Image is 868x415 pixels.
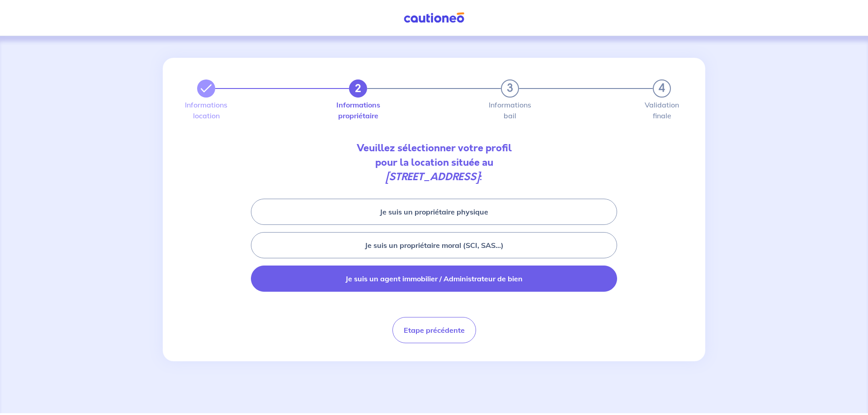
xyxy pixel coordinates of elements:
[400,12,468,23] img: Cautioneo
[251,199,617,225] button: Je suis un propriétaire physique
[349,79,367,98] button: 2
[392,317,476,343] button: Etape précédente
[251,232,617,258] button: Je suis un propriétaire moral (SCI, SAS...)
[251,266,617,292] button: Je suis un agent immobilier / Administrateur de bien
[190,141,678,184] p: Veuillez sélectionner votre profil pour la location située au :
[197,101,215,119] label: Informations location
[501,101,519,119] label: Informations bail
[349,101,367,119] label: Informations propriétaire
[386,170,479,184] em: [STREET_ADDRESS]
[653,101,671,119] label: Validation finale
